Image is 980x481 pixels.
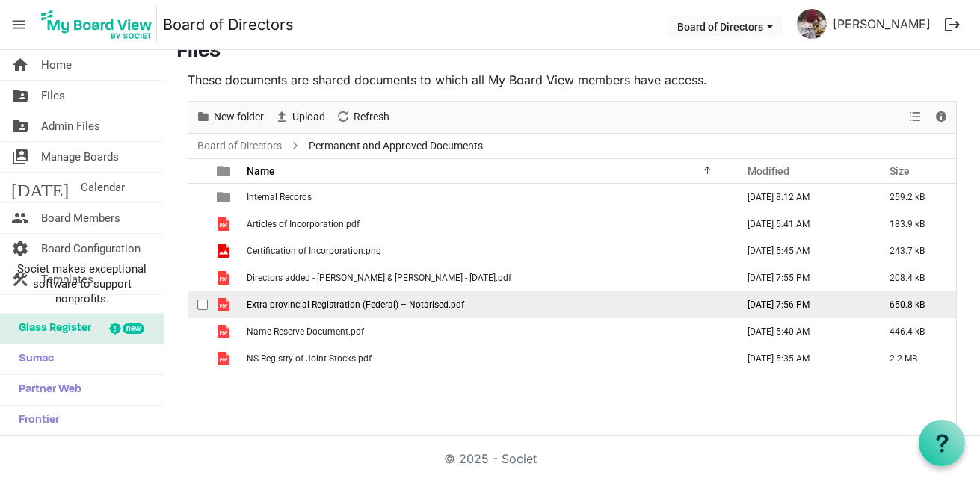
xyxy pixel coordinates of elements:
[194,108,267,126] button: New folder
[41,142,119,172] span: Manage Boards
[247,326,364,337] span: Name Reserve Document.pdf
[11,406,59,435] span: Frontier
[890,165,910,177] span: Size
[269,102,330,133] div: Upload
[242,264,732,291] td: Directors added - Brian & Karlee - Sept 9th, 2025.pdf is template cell column header Name
[11,111,29,141] span: folder_shared
[272,108,328,126] button: Upload
[928,102,954,133] div: Details
[732,291,874,318] td: September 09, 2025 7:56 PM column header Modified
[247,192,312,202] span: Internal Records
[208,291,242,318] td: is template cell column header type
[732,238,874,264] td: August 08, 2025 5:45 AM column header Modified
[937,9,968,40] button: logout
[11,344,54,374] span: Sumac
[247,219,360,229] span: Articles of Incorporation.pdf
[668,16,783,37] button: Board of Directors dropdownbutton
[188,264,208,291] td: checkbox
[732,264,874,291] td: September 09, 2025 7:55 PM column header Modified
[188,318,208,345] td: checkbox
[11,234,29,264] span: settings
[874,184,956,211] td: 259.2 kB is template cell column header Size
[188,211,208,238] td: checkbox
[242,318,732,345] td: Name Reserve Document.pdf is template cell column header Name
[306,137,486,155] span: Permanent and Approved Documents
[176,40,968,65] h3: Files
[732,211,874,238] td: August 08, 2025 5:41 AM column header Modified
[333,108,392,126] button: Refresh
[827,9,937,39] a: [PERSON_NAME]
[208,345,242,372] td: is template cell column header type
[874,345,956,372] td: 2.2 MB is template cell column header Size
[37,6,157,43] img: My Board View Logo
[242,184,732,211] td: Internal Records is template cell column header Name
[732,345,874,372] td: August 08, 2025 5:35 AM column header Modified
[732,184,874,211] td: September 09, 2025 8:12 AM column header Modified
[163,10,294,40] a: Board of Directors
[41,234,141,264] span: Board Configuration
[903,102,928,133] div: View
[330,102,395,133] div: Refresh
[247,300,464,310] span: Extra-provincial Registration (Federal) – Notarised.pdf
[208,184,242,211] td: is template cell column header type
[188,71,957,89] p: These documents are shared documents to which all My Board View members have access.
[41,81,65,111] span: Files
[291,108,327,126] span: Upload
[208,318,242,345] td: is template cell column header type
[874,291,956,318] td: 650.8 kB is template cell column header Size
[41,50,72,80] span: Home
[247,246,381,256] span: Certification of Incorporation.png
[247,165,275,177] span: Name
[11,142,29,172] span: switch_account
[242,211,732,238] td: Articles of Incorporation.pdf is template cell column header Name
[81,173,125,202] span: Calendar
[242,291,732,318] td: Extra-provincial Registration (Federal) – Notarised.pdf is template cell column header Name
[188,238,208,264] td: checkbox
[37,6,163,43] a: My Board View Logo
[11,375,81,405] span: Partner Web
[874,318,956,345] td: 446.4 kB is template cell column header Size
[11,314,91,344] span: Glass Register
[188,291,208,318] td: checkbox
[242,345,732,372] td: NS Registry of Joint Stocks.pdf is template cell column header Name
[41,111,100,141] span: Admin Files
[247,273,511,283] span: Directors added - [PERSON_NAME] & [PERSON_NAME] - [DATE].pdf
[797,9,827,39] img: a6ah0srXjuZ-12Q8q2R8a_YFlpLfa_R6DrblpP7LWhseZaehaIZtCsKbqyqjCVmcIyzz-CnSwFS6VEpFR7BkWg_thumb.png
[444,451,537,466] a: © 2025 - Societ
[352,108,391,126] span: Refresh
[188,184,208,211] td: checkbox
[194,137,285,155] a: Board of Directors
[7,261,157,306] span: Societ makes exceptional software to support nonprofits.
[123,323,144,334] div: new
[191,102,269,133] div: New folder
[906,108,924,126] button: View dropdownbutton
[208,238,242,264] td: is template cell column header type
[208,211,242,238] td: is template cell column header type
[188,345,208,372] td: checkbox
[931,108,952,126] button: Details
[874,211,956,238] td: 183.9 kB is template cell column header Size
[4,10,33,39] span: menu
[212,108,265,126] span: New folder
[11,50,29,80] span: home
[874,264,956,291] td: 208.4 kB is template cell column header Size
[874,238,956,264] td: 243.7 kB is template cell column header Size
[242,238,732,264] td: Certification of Incorporation.png is template cell column header Name
[11,173,69,202] span: [DATE]
[41,203,120,233] span: Board Members
[11,81,29,111] span: folder_shared
[748,165,789,177] span: Modified
[11,203,29,233] span: people
[732,318,874,345] td: August 08, 2025 5:40 AM column header Modified
[247,353,372,364] span: NS Registry of Joint Stocks.pdf
[208,264,242,291] td: is template cell column header type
